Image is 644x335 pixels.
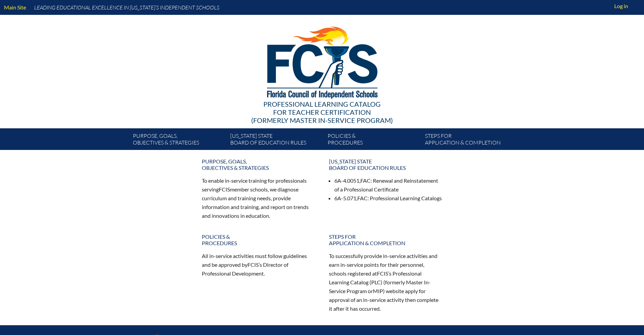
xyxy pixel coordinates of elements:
span: MIP [373,288,383,294]
span: FAC [360,177,371,184]
p: To successfully provide in-service activities and earn in-service points for their personnel, sch... [329,252,443,313]
a: Policies &Procedures [325,131,422,150]
div: Professional Learning Catalog (formerly Master In-service Program) [127,100,517,124]
p: All in-service activities must follow guidelines and be approved by ’s Director of Professional D... [202,252,315,278]
img: FCISlogo221.eps [252,15,392,107]
span: FCIS [219,186,230,192]
a: Steps forapplication & completion [325,231,447,249]
a: Purpose, goals,objectives & strategies [130,131,228,150]
span: PLC [371,279,381,285]
a: Main Site [1,3,29,12]
a: Steps forapplication & completion [422,131,520,150]
li: 6A-4.0051, : Renewal and Reinstatement of a Professional Certificate [334,176,443,194]
a: [US_STATE] StateBoard of Education rules [325,155,447,174]
span: FCIS [247,261,259,268]
p: To enable in-service training for professionals serving member schools, we diagnose curriculum an... [202,176,315,220]
span: for Teacher Certification [273,108,371,116]
span: FAC [357,195,367,201]
a: Policies &Procedures [198,231,319,249]
li: 6A-5.071, : Professional Learning Catalogs [334,194,443,203]
span: Log in [614,2,628,10]
a: Purpose, goals,objectives & strategies [198,155,319,174]
a: [US_STATE] StateBoard of Education rules [228,131,325,150]
span: FCIS [377,270,388,277]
